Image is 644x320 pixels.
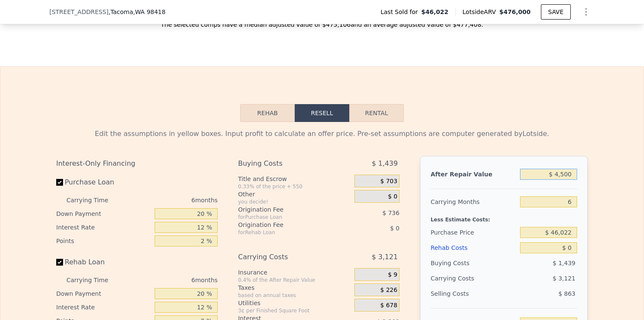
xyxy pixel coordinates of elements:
span: $ 678 [380,302,397,309]
span: , WA 98418 [133,8,166,15]
button: Rental [349,104,404,122]
div: Origination Fee [238,205,333,214]
div: 6 months [125,273,218,287]
div: Interest Rate [56,300,151,314]
div: Points [56,234,151,248]
span: $46,022 [421,8,448,16]
input: Rehab Loan [56,259,63,266]
span: $ 3,121 [372,249,398,265]
span: $ 3,121 [553,275,575,282]
div: Selling Costs [431,286,517,301]
div: Carrying Costs [431,271,484,286]
span: $476,000 [499,8,531,15]
span: $ 226 [380,286,397,294]
button: Resell [295,104,349,122]
button: Show Options [578,3,595,20]
div: Interest-Only Financing [56,156,218,171]
div: Interest Rate [56,221,151,234]
div: Origination Fee [238,221,333,229]
span: $ 736 [382,210,400,216]
div: 6 months [125,193,218,207]
div: Utilities [238,299,351,307]
div: Down Payment [56,207,151,221]
span: $ 703 [380,178,397,185]
div: for Purchase Loan [238,214,333,221]
input: Purchase Loan [56,179,63,186]
div: Buying Costs [238,156,333,171]
span: $ 863 [558,290,575,297]
div: for Rehab Loan [238,229,333,236]
span: $ 1,439 [372,156,398,171]
div: 0.4% of the After Repair Value [238,277,351,283]
span: , Tacoma [109,8,166,16]
div: Buying Costs [431,255,517,271]
div: Down Payment [56,287,151,300]
div: Carrying Time [66,273,122,287]
div: Title and Escrow [238,175,351,183]
div: Taxes [238,283,351,292]
span: $ 9 [388,271,397,279]
div: After Repair Value [431,167,517,182]
div: Carrying Time [66,193,122,207]
div: you decide! [238,198,351,205]
span: Lotside ARV [463,8,499,16]
div: Purchase Price [431,225,517,240]
button: SAVE [541,4,571,20]
div: based on annual taxes [238,292,351,299]
div: Insurance [238,268,351,277]
div: Other [238,190,351,198]
span: Last Sold for [380,8,421,16]
label: Purchase Loan [56,175,151,190]
div: Less Estimate Costs: [431,210,577,225]
div: Edit the assumptions in yellow boxes. Input profit to calculate an offer price. Pre-set assumptio... [56,129,588,139]
div: Rehab Costs [431,240,517,255]
label: Rehab Loan [56,255,151,270]
span: $ 0 [388,193,397,201]
div: Carrying Months [431,194,517,210]
span: $ 0 [390,225,400,232]
div: 0.33% of the price + 550 [238,183,351,190]
div: 3¢ per Finished Square Foot [238,307,351,314]
span: $ 1,439 [553,260,575,266]
div: Carrying Costs [238,249,333,265]
span: [STREET_ADDRESS] [49,8,109,16]
button: Rehab [240,104,295,122]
